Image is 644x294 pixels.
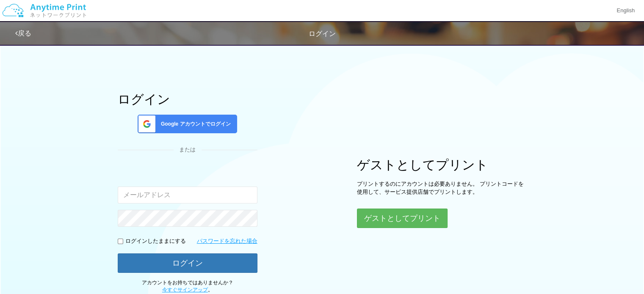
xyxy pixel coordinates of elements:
[118,279,257,294] p: アカウントをお持ちではありませんか？
[357,158,526,172] h1: ゲストとしてプリント
[357,180,526,196] p: プリントするのにアカウントは必要ありません。 プリントコードを使用して、サービス提供店舗でプリントします。
[118,187,257,203] input: メールアドレス
[118,92,257,106] h1: ログイン
[309,30,336,37] span: ログイン
[125,237,186,245] p: ログインしたままにする
[162,287,213,293] span: 。
[118,146,257,154] div: または
[15,30,31,37] a: 戻る
[357,209,448,228] button: ゲストとしてプリント
[197,237,257,245] a: パスワードを忘れた場合
[118,253,257,273] button: ログイン
[162,287,208,293] a: 今すぐサインアップ
[158,121,231,128] span: Google アカウントでログイン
